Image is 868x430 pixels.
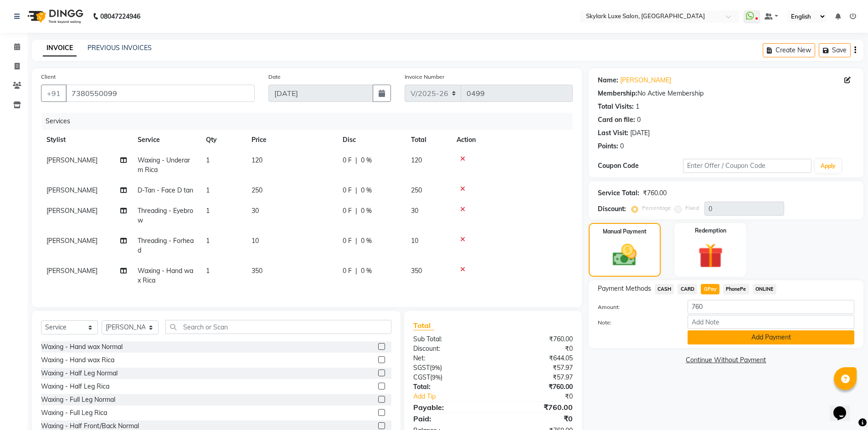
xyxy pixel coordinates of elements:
span: 0 % [361,266,372,276]
span: 120 [411,156,422,164]
span: PhonePe [723,284,749,294]
input: Amount [688,300,854,314]
span: 9% [431,364,440,371]
span: 250 [411,186,422,194]
div: ₹0 [508,392,580,401]
button: Apply [815,159,841,173]
span: Total [413,321,434,330]
div: Waxing - Hand wax Rica [41,355,114,365]
div: ( ) [406,373,493,382]
span: 0 % [361,156,372,165]
img: _gift.svg [690,240,731,271]
span: 1 [206,237,210,245]
input: Search by Name/Mobile/Email/Code [66,85,255,102]
span: | [355,156,357,165]
th: Action [451,130,573,150]
div: Name: [598,76,618,85]
button: Add Payment [688,330,854,344]
label: Invoice Number [405,73,444,81]
span: 0 F [343,266,352,276]
label: Note: [591,319,681,327]
div: Services [42,113,580,130]
span: 0 F [343,156,352,165]
button: Save [819,43,851,57]
input: Add Note [688,315,854,329]
span: 0 F [343,186,352,195]
div: No Active Membership [598,89,854,98]
span: GPay [701,284,719,294]
span: | [355,206,357,216]
label: Percentage [642,204,671,212]
div: ₹760.00 [643,188,667,198]
iframe: chat widget [830,394,859,421]
span: Threading - Forhead [138,237,194,254]
span: 1 [206,186,210,194]
div: ₹57.97 [493,373,580,382]
span: | [355,236,357,246]
span: Waxing - Underarm Rica [138,156,190,174]
label: Redemption [695,227,726,235]
span: 1 [206,207,210,215]
span: 9% [432,374,441,381]
span: Waxing - Hand wax Rica [138,267,193,284]
div: Waxing - Half Leg Normal [41,369,118,378]
th: Price [246,130,337,150]
div: Membership: [598,89,637,98]
div: Sub Total: [406,334,493,344]
span: 120 [252,156,262,164]
div: Discount: [598,204,626,214]
th: Stylist [41,130,132,150]
div: ₹760.00 [493,334,580,344]
div: Waxing - Full Leg Normal [41,395,115,405]
div: Service Total: [598,188,639,198]
div: ₹644.05 [493,354,580,363]
img: logo [23,4,86,29]
span: 0 % [361,236,372,246]
span: [PERSON_NAME] [46,237,98,245]
div: Payable: [406,402,493,413]
div: [DATE] [630,128,650,138]
div: ₹57.97 [493,363,580,373]
label: Amount: [591,303,681,311]
a: [PERSON_NAME] [620,76,671,85]
span: | [355,266,357,276]
input: Enter Offer / Coupon Code [683,159,812,173]
span: D-Tan - Face D tan [138,186,193,194]
a: PREVIOUS INVOICES [87,44,152,52]
div: Waxing - Full Leg Rica [41,408,107,418]
span: 350 [252,267,262,275]
th: Total [406,130,451,150]
label: Manual Payment [603,228,647,236]
span: Threading - Eyebrow [138,207,193,224]
span: | [355,186,357,195]
img: _cash.svg [605,241,644,269]
div: 0 [620,142,624,151]
div: Total Visits: [598,102,634,111]
span: SGST [413,364,430,372]
th: Disc [337,130,406,150]
label: Date [268,73,281,81]
span: ONLINE [753,284,776,294]
span: [PERSON_NAME] [46,186,98,194]
th: Qty [200,130,246,150]
span: Payment Methods [598,284,651,293]
div: ₹760.00 [493,382,580,392]
button: +91 [41,85,67,102]
span: CASH [655,284,674,294]
th: Service [132,130,200,150]
span: 250 [252,186,262,194]
a: Continue Without Payment [591,355,862,365]
div: Discount: [406,344,493,354]
div: 0 [637,115,641,125]
label: Client [41,73,56,81]
div: Last Visit: [598,128,628,138]
div: Net: [406,354,493,363]
span: 350 [411,267,422,275]
a: Add Tip [406,392,507,401]
span: [PERSON_NAME] [46,156,98,164]
span: CARD [678,284,697,294]
span: [PERSON_NAME] [46,267,98,275]
button: Create New [763,43,815,57]
span: 1 [206,156,210,164]
b: 08047224946 [100,4,140,29]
